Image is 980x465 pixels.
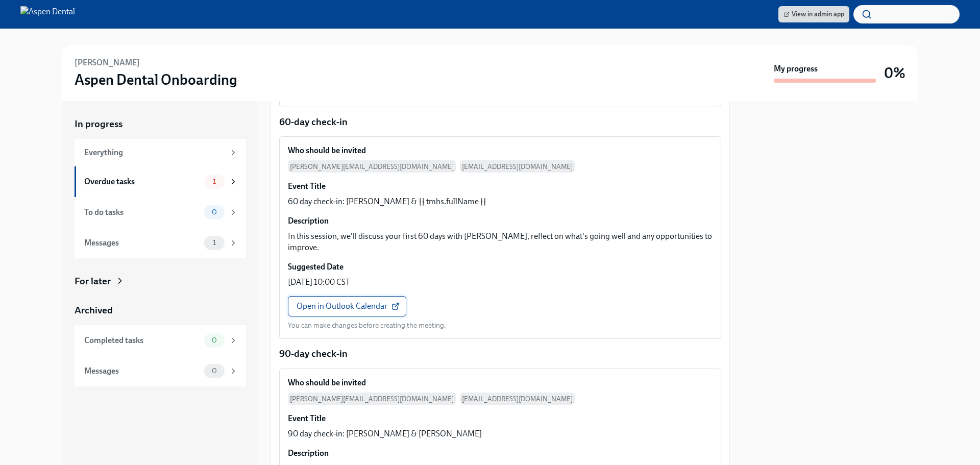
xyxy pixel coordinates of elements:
span: 0 [206,208,223,216]
span: Open in Outlook Calendar [297,301,398,311]
strong: My progress [774,63,818,75]
span: [PERSON_NAME][EMAIL_ADDRESS][DOMAIN_NAME] [288,160,456,173]
img: Aspen Dental [20,6,75,22]
span: [EMAIL_ADDRESS][DOMAIN_NAME] [460,393,575,405]
a: To do tasks0 [75,197,246,228]
div: Completed tasks [84,335,200,346]
a: Open in Outlook Calendar [288,296,406,316]
h6: Description [288,448,329,459]
h6: Suggested Date [288,261,344,273]
span: View in admin app [783,9,844,19]
p: [DATE] 10:00 CST [288,277,350,288]
p: In this session, we'll discuss your first 60 days with [PERSON_NAME], reflect on what's going wel... [288,231,713,253]
p: 90-day check-in [279,347,721,360]
a: For later [75,275,246,288]
a: View in admin app [778,6,849,22]
a: Messages0 [75,356,246,386]
a: In progress [75,117,246,131]
div: Everything [84,147,225,158]
a: Completed tasks0 [75,325,246,356]
div: Messages [84,237,200,249]
span: 1 [207,178,222,185]
span: 0 [206,336,223,344]
a: Everything [75,139,246,166]
p: 60-day check-in [279,115,721,129]
span: [PERSON_NAME][EMAIL_ADDRESS][DOMAIN_NAME] [288,393,456,405]
h6: Event Title [288,181,326,192]
p: 60 day check-in: [PERSON_NAME] & {{ tmhs.fullName }} [288,196,486,207]
div: Overdue tasks [84,176,200,187]
h6: Event Title [288,413,326,424]
h6: Description [288,215,329,227]
div: For later [75,275,111,288]
h6: Who should be invited [288,377,366,388]
h6: Who should be invited [288,145,366,156]
h3: 0% [884,64,905,82]
h6: [PERSON_NAME] [75,57,140,68]
span: 1 [207,239,222,247]
span: 0 [206,367,223,375]
span: [EMAIL_ADDRESS][DOMAIN_NAME] [460,160,575,173]
a: Overdue tasks1 [75,166,246,197]
a: Archived [75,304,246,317]
div: To do tasks [84,207,200,218]
p: 90 day check-in: [PERSON_NAME] & [PERSON_NAME] [288,428,482,439]
h3: Aspen Dental Onboarding [75,70,237,89]
p: You can make changes before creating the meeting. [288,321,446,330]
div: Messages [84,365,200,377]
a: Messages1 [75,228,246,258]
